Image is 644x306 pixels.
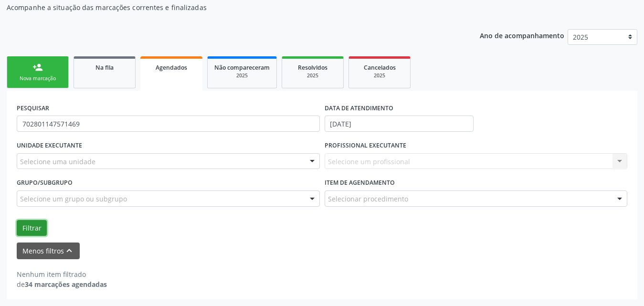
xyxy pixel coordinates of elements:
div: 2025 [356,72,403,79]
i: keyboard_arrow_up [64,245,74,256]
div: de [17,279,107,289]
div: 2025 [289,72,337,79]
div: person_add [32,62,43,73]
button: Menos filtroskeyboard_arrow_up [17,243,80,259]
div: 2025 [214,72,270,79]
input: Selecione um intervalo [325,116,474,132]
span: Resolvidos [298,63,327,72]
label: Item de agendamento [325,176,395,190]
label: PROFISSIONAL EXECUTANTE [325,138,406,153]
span: Cancelados [364,63,396,72]
span: Agendados [156,63,187,72]
label: PESQUISAR [17,101,49,116]
input: Nome, CNS [17,116,320,132]
div: Nova marcação [14,75,62,82]
div: Nenhum item filtrado [17,269,107,279]
label: Grupo/Subgrupo [17,176,73,190]
label: UNIDADE EXECUTANTE [17,138,82,153]
p: Acompanhe a situação das marcações correntes e finalizadas [7,2,448,12]
span: Na fila [95,63,114,72]
span: Selecione uma unidade [20,157,95,167]
span: Não compareceram [214,63,270,72]
span: Selecionar procedimento [328,194,408,204]
span: Selecione um grupo ou subgrupo [20,194,127,204]
button: Filtrar [17,220,47,236]
strong: 34 marcações agendadas [25,280,107,289]
p: Ano de acompanhamento [480,29,564,41]
label: DATA DE ATENDIMENTO [325,101,393,116]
